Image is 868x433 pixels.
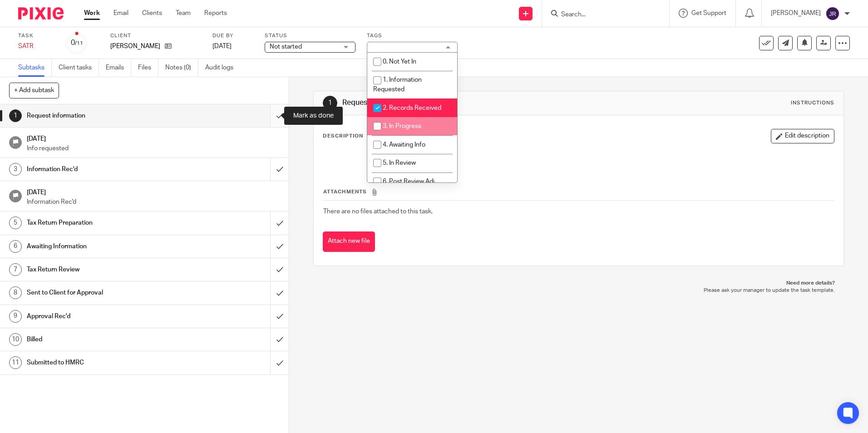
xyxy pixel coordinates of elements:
p: Info requested [27,144,280,153]
div: 8 [9,286,22,299]
span: Attachments [323,189,367,194]
div: SATR [18,42,54,51]
div: 1 [9,109,22,122]
h1: Billed [27,333,183,346]
p: Information Rec'd [27,197,280,207]
label: Status [265,32,355,39]
input: Search [560,11,642,19]
a: Work [84,9,100,18]
h1: [DATE] [27,132,280,143]
a: Clients [142,9,162,18]
h1: Tax Return Review [27,263,183,276]
div: Instructions [791,99,834,107]
a: Notes (0) [165,59,198,77]
span: 5. In Review [383,160,416,166]
a: Email [113,9,128,18]
h1: Tax Return Preparation [27,216,183,230]
h1: Awaiting Information [27,240,183,253]
span: Not started [270,44,302,50]
a: Client tasks [59,59,99,77]
div: 1 [323,96,337,110]
h1: Sent to Client for Approval [27,286,183,300]
label: Client [110,32,201,39]
a: Audit logs [205,59,240,77]
a: Reports [204,9,227,18]
span: [DATE] [212,43,232,49]
h1: [DATE] [27,186,280,197]
div: 10 [9,333,22,346]
label: Tags [367,32,458,39]
small: /11 [75,41,83,46]
h1: Submitted to HMRC [27,356,183,369]
div: 9 [9,310,22,323]
span: 1. Information Requested [373,77,422,93]
div: 5 [9,216,22,229]
p: Please ask your manager to update the task template. [322,287,834,294]
span: Get Support [691,10,726,16]
h1: Request information [27,109,183,123]
span: 2. Records Received [383,105,441,111]
h1: Request information [342,98,598,108]
a: Files [138,59,158,77]
div: 0 [71,38,83,48]
a: Subtasks [18,59,52,77]
img: svg%3E [825,6,840,21]
span: 6. Post Review Adj [383,178,434,185]
button: Attach new file [323,231,375,252]
p: [PERSON_NAME] [771,9,821,18]
label: Task [18,32,54,39]
span: 3. In Progress [383,123,421,129]
div: 6 [9,240,22,253]
h1: Approval Rec'd [27,310,183,323]
button: + Add subtask [9,83,59,98]
img: Pixie [18,7,64,20]
span: There are no files attached to this task. [323,208,433,215]
p: Description [323,133,363,140]
div: 3 [9,163,22,176]
button: Edit description [771,129,834,143]
p: Need more details? [322,280,834,287]
span: 4. Awaiting Info [383,142,425,148]
a: Emails [106,59,131,77]
h1: Information Rec'd [27,162,183,176]
label: Due by [212,32,253,39]
a: Team [176,9,191,18]
p: [PERSON_NAME] [110,42,160,51]
span: 0. Not Yet In [383,59,416,65]
div: 11 [9,356,22,369]
div: 7 [9,263,22,276]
